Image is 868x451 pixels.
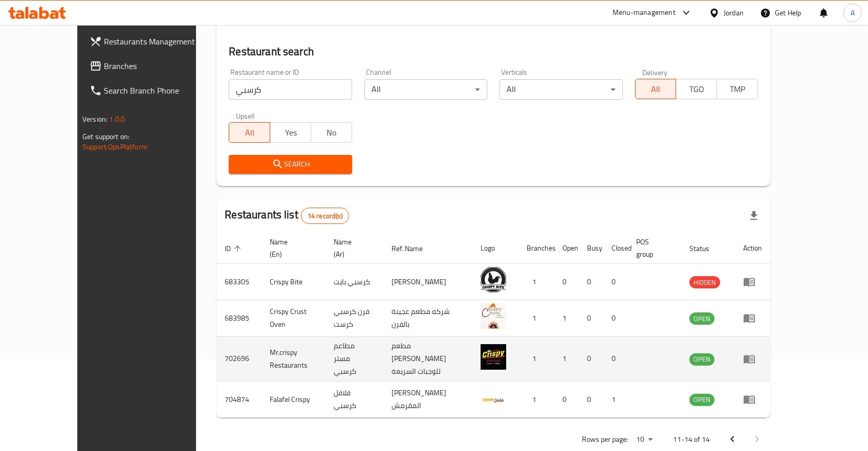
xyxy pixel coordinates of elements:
span: Name (En) [270,236,313,260]
span: Search [237,158,343,171]
span: Search Branch Phone [104,84,214,97]
div: OPEN [689,353,714,366]
th: Logo [472,233,518,264]
span: TMP [721,82,754,97]
span: 14 record(s) [301,211,349,221]
th: Closed [603,233,628,264]
span: Restaurants Management [104,35,214,48]
div: HIDDEN [689,276,720,288]
img: Falafel Crispy [481,385,506,410]
span: All [640,82,672,97]
td: شركه مطعم عجينة بالفرن [383,300,472,336]
span: POS group [636,236,669,260]
span: Yes [274,125,307,140]
td: Falafel Crispy [262,381,325,418]
button: TMP [717,79,758,99]
span: All [233,125,266,140]
label: Upsell [236,112,255,119]
td: Crispy Bite [262,264,325,300]
td: 1 [518,381,554,418]
td: 1 [518,336,554,381]
td: Crispy Crust Oven [262,300,325,336]
input: Search for restaurant name or ID.. [229,79,352,100]
button: All [635,79,677,99]
button: Search [229,155,352,174]
button: TGO [676,79,717,99]
td: 1 [554,336,579,381]
th: Branches [518,233,554,264]
td: مطاعم مستر كرسبي [325,336,383,381]
span: Get support on: [82,130,129,143]
span: No [315,125,348,140]
h2: Restaurant search [229,44,758,59]
td: 704874 [216,381,262,418]
td: 1 [518,300,554,336]
h2: Restaurants list [225,207,349,224]
div: Menu-management [613,7,676,19]
table: enhanced table [216,233,770,418]
td: 1 [603,381,628,418]
span: 1.0.0 [109,112,125,126]
button: Yes [270,122,311,143]
div: Menu [743,312,762,324]
div: Total records count [301,208,349,224]
span: ID [225,242,244,255]
div: Menu [743,276,762,288]
span: Version: [82,112,107,126]
th: Action [735,233,770,264]
td: فرن كرسبي كرست [325,300,383,336]
div: All [500,79,622,100]
td: [PERSON_NAME] [383,264,472,300]
div: Rows per page: [632,432,657,447]
td: 0 [603,300,628,336]
span: Branches [104,60,214,72]
img: Mr.crispy Restaurants [481,344,506,370]
a: Restaurants Management [81,29,222,54]
span: HIDDEN [689,277,720,288]
td: [PERSON_NAME] المقرمش [383,381,472,418]
td: 683305 [216,264,262,300]
td: 0 [579,264,603,300]
p: Rows per page: [582,433,628,446]
span: OPEN [689,313,714,325]
span: Ref. Name [392,242,436,255]
span: A [851,7,855,18]
td: مطعم [PERSON_NAME] للوجبات السريعة [383,336,472,381]
td: 1 [554,300,579,336]
span: OPEN [689,353,714,365]
button: No [311,122,352,143]
th: Open [554,233,579,264]
label: Delivery [642,69,668,76]
span: Status [689,242,723,255]
a: Support.OpsPlatform [82,140,147,153]
th: Busy [579,233,603,264]
td: 0 [554,264,579,300]
img: Crispy Crust Oven [481,303,506,329]
td: فلافل كرسبي [325,381,383,418]
span: Name (Ar) [334,236,371,260]
span: OPEN [689,394,714,405]
div: Jordan [724,7,744,18]
div: Export file [742,204,766,228]
p: 11-14 of 14 [673,433,710,446]
td: 0 [603,264,628,300]
td: 0 [603,336,628,381]
td: 683985 [216,300,262,336]
td: كرسبي بايت [325,264,383,300]
img: Crispy Bite [481,267,506,292]
td: 1 [518,264,554,300]
td: 0 [579,381,603,418]
td: 702696 [216,336,262,381]
a: Search Branch Phone [81,78,222,103]
td: 0 [554,381,579,418]
a: Branches [81,54,222,78]
td: 0 [579,336,603,381]
div: All [364,79,487,100]
span: TGO [680,82,713,97]
td: Mr.crispy Restaurants [262,336,325,381]
button: All [229,122,270,143]
td: 0 [579,300,603,336]
div: Menu [743,393,762,405]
